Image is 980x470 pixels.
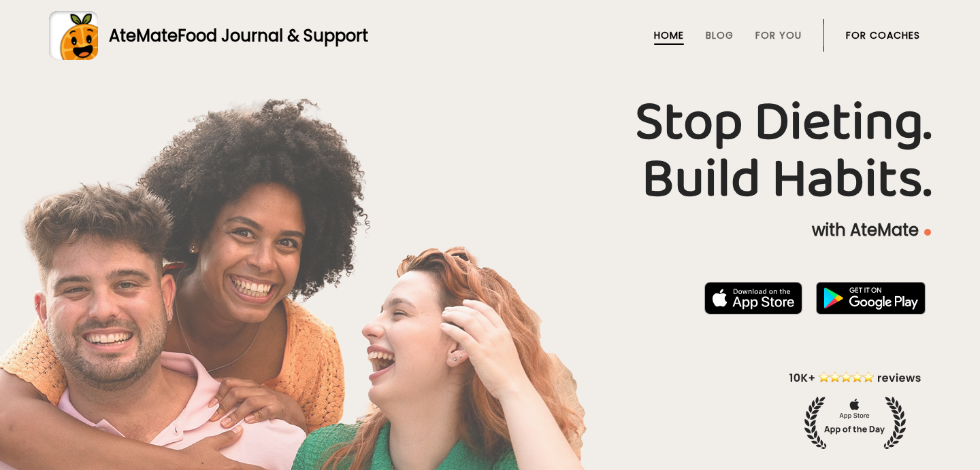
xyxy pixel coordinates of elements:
[779,369,931,449] img: home-hero-appoftheday.png
[706,30,734,41] a: Blog
[816,282,926,314] img: badge-download-google.png
[755,30,802,41] a: For You
[178,24,368,47] span: Food Journal & Support
[98,24,368,48] div: AteMate
[49,94,931,209] h1: Stop Dieting. Build Habits.
[654,30,684,41] a: Home
[49,219,931,241] p: with AteMate
[49,11,931,60] a: AteMateFood Journal & Support
[846,30,920,41] a: For Coaches
[704,282,802,314] img: badge-download-apple.svg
